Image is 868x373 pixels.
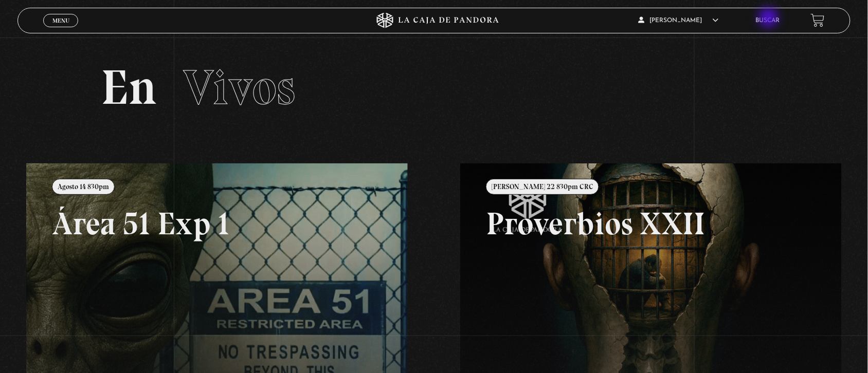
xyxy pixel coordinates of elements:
h2: En [101,63,767,112]
span: Menu [52,17,69,24]
a: View your shopping cart [811,13,825,27]
a: Buscar [756,17,780,24]
span: [PERSON_NAME] [639,17,719,24]
span: Vivos [183,58,295,117]
span: Cerrar [49,26,73,33]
